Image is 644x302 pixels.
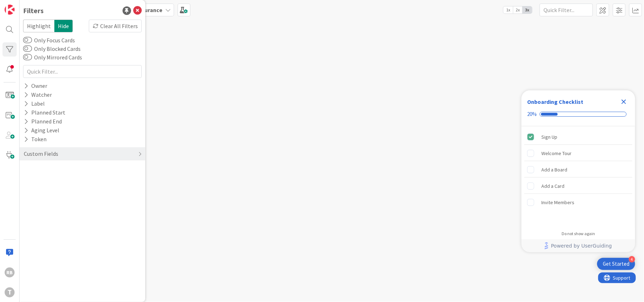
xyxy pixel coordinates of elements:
[521,239,635,252] div: Footer
[597,258,635,270] div: Open Get Started checklist, remaining modules: 4
[523,6,532,14] span: 3x
[23,45,32,52] button: Only Blocked Cards
[23,54,32,61] button: Only Mirrored Cards
[23,5,44,16] div: Filters
[540,4,593,16] input: Quick Filter...
[15,1,32,10] span: Support
[23,36,75,44] label: Only Focus Cards
[524,129,632,145] div: Sign Up is complete.
[541,165,567,174] div: Add a Board
[513,6,523,14] span: 2x
[618,96,629,107] div: Close Checklist
[551,242,612,250] span: Powered by UserGuiding
[527,111,537,117] div: 20%
[23,149,59,158] div: Custom Fields
[524,195,632,210] div: Invite Members is incomplete.
[541,182,564,190] div: Add a Card
[23,20,54,32] span: Highlight
[89,20,142,32] div: Clear All Filters
[23,99,45,108] div: Label
[541,198,574,207] div: Invite Members
[54,20,73,32] span: Hide
[527,111,629,117] div: Checklist progress: 20%
[527,97,583,106] div: Onboarding Checklist
[23,126,60,135] div: Aging Level
[524,178,632,194] div: Add a Card is incomplete.
[23,135,47,144] div: Token
[5,5,15,15] img: Visit kanbanzone.com
[5,287,15,297] div: T
[23,117,63,126] div: Planned End
[23,53,82,62] label: Only Mirrored Cards
[521,90,635,252] div: Checklist Container
[5,267,15,277] div: RB
[23,81,48,90] div: Owner
[524,162,632,178] div: Add a Board is incomplete.
[521,126,635,226] div: Checklist items
[503,6,513,14] span: 1x
[524,145,632,161] div: Welcome Tour is incomplete.
[541,149,572,158] div: Welcome Tour
[541,133,557,141] div: Sign Up
[525,239,632,252] a: Powered by UserGuiding
[562,231,595,237] div: Do not show again
[629,256,635,263] div: 4
[23,65,142,78] input: Quick Filter...
[23,37,32,44] button: Only Focus Cards
[23,90,53,99] div: Watcher
[603,260,629,267] div: Get Started
[23,108,66,117] div: Planned Start
[23,44,81,53] label: Only Blocked Cards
